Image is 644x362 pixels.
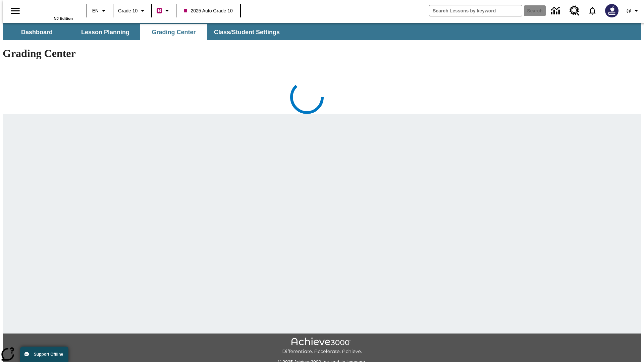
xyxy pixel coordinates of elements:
[3,24,70,40] button: Dashboard
[140,24,207,40] button: Grading Center
[34,352,63,357] span: Support Offline
[118,7,138,14] span: Grade 10
[3,24,286,40] div: SubNavbar
[5,1,25,21] button: Open side menu
[115,5,149,17] button: Grade: Grade 10, Select a grade
[72,24,139,40] button: Lesson Planning
[29,3,73,16] a: Home
[626,7,631,14] span: @
[605,4,619,17] img: Avatar
[29,2,73,20] div: Home
[566,2,584,20] a: Resource Center, Will open in new tab
[89,5,111,17] button: Language: EN, Select a language
[584,2,601,19] a: Notifications
[547,2,566,20] a: Data Center
[3,23,641,40] div: SubNavbar
[3,47,641,60] h1: Grading Center
[282,338,362,355] img: Achieve3000 Differentiate Accelerate Achieve
[184,7,232,14] span: 2025 Auto Grade 10
[429,5,522,16] input: search field
[158,6,161,15] span: B
[601,2,623,19] button: Select a new avatar
[209,24,285,40] button: Class/Student Settings
[623,5,644,17] button: Profile/Settings
[92,7,99,14] span: EN
[154,5,174,17] button: Boost Class color is violet red. Change class color
[20,347,68,362] button: Support Offline
[54,16,73,20] span: NJ Edition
